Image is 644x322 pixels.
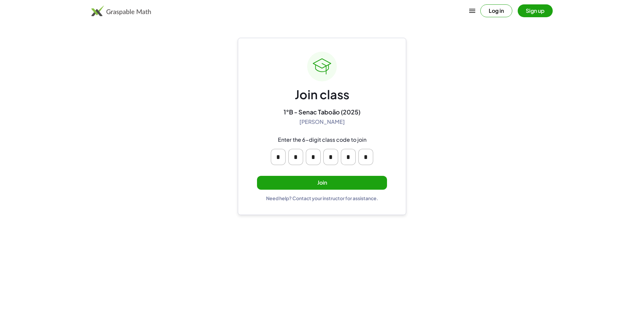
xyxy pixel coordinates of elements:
input: Please enter OTP character 4 [323,149,338,165]
button: Join [257,176,387,190]
input: Please enter OTP character 6 [358,149,373,165]
div: Need help? Contact your instructor for assistance. [266,195,378,201]
input: Please enter OTP character 2 [288,149,303,165]
button: Log in [480,4,512,17]
div: Enter the 6-digit class code to join [278,136,366,143]
button: Sign up [518,4,553,17]
div: [PERSON_NAME] [299,118,345,126]
input: Please enter OTP character 1 [271,149,286,165]
div: 1°B - Senac Taboão (2025) [284,108,360,116]
input: Please enter OTP character 3 [306,149,321,165]
input: Please enter OTP character 5 [341,149,356,165]
div: Join class [295,87,349,103]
